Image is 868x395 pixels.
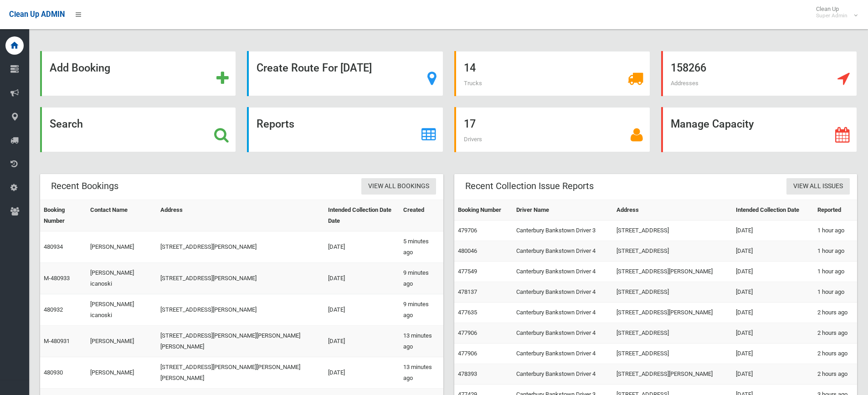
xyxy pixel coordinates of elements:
td: [STREET_ADDRESS][PERSON_NAME][PERSON_NAME][PERSON_NAME] [157,357,324,389]
th: Intended Collection Date Date [324,200,399,231]
th: Intended Collection Date [732,200,814,221]
a: 477549 [458,268,477,275]
td: Canterbury Bankstown Driver 4 [513,364,613,385]
a: 480934 [44,243,63,250]
td: [STREET_ADDRESS] [613,241,732,262]
span: Trucks [464,80,482,87]
strong: Search [50,118,83,130]
a: Add Booking [40,51,236,96]
td: Canterbury Bankstown Driver 4 [513,282,613,303]
td: [STREET_ADDRESS][PERSON_NAME] [157,263,324,294]
td: [STREET_ADDRESS][PERSON_NAME] [613,262,732,282]
td: [DATE] [324,357,399,389]
td: Canterbury Bankstown Driver 4 [513,344,613,364]
a: 480046 [458,247,477,254]
span: Clean Up [812,5,857,19]
td: [DATE] [324,294,399,326]
td: [STREET_ADDRESS][PERSON_NAME][PERSON_NAME][PERSON_NAME] [157,326,324,357]
th: Contact Name [87,200,157,231]
th: Reported [814,200,857,221]
header: Recent Bookings [40,177,129,195]
td: [PERSON_NAME] icanoski [87,263,157,294]
strong: 17 [464,118,476,130]
th: Address [157,200,324,231]
a: 17 Drivers [454,107,650,152]
strong: Add Booking [50,62,110,74]
a: 479706 [458,227,477,234]
td: [PERSON_NAME] [87,326,157,357]
header: Recent Collection Issue Reports [454,177,605,195]
td: [DATE] [324,326,399,357]
span: Drivers [464,136,482,143]
a: 478137 [458,288,477,295]
th: Driver Name [513,200,613,221]
td: Canterbury Bankstown Driver 4 [513,262,613,282]
small: Super Admin [816,12,847,19]
td: [STREET_ADDRESS][PERSON_NAME] [613,364,732,385]
td: 1 hour ago [814,262,857,282]
strong: Reports [257,118,294,130]
strong: Manage Capacity [671,118,754,130]
td: [STREET_ADDRESS][PERSON_NAME] [157,294,324,326]
td: 1 hour ago [814,221,857,241]
td: [DATE] [732,344,814,364]
th: Created [400,200,443,231]
strong: 158266 [671,62,706,74]
a: 477635 [458,309,477,316]
a: 478393 [458,370,477,377]
td: 2 hours ago [814,364,857,385]
td: [PERSON_NAME] [87,357,157,389]
td: [DATE] [732,221,814,241]
strong: Create Route For [DATE] [257,62,372,74]
td: Canterbury Bankstown Driver 4 [513,241,613,262]
td: [STREET_ADDRESS] [613,282,732,303]
td: [STREET_ADDRESS] [613,323,732,344]
a: Manage Capacity [661,107,857,152]
td: [STREET_ADDRESS] [613,221,732,241]
a: Search [40,107,236,152]
a: M-480931 [44,338,70,344]
td: [DATE] [732,303,814,323]
td: 2 hours ago [814,344,857,364]
a: 477906 [458,329,477,336]
td: 2 hours ago [814,303,857,323]
td: [DATE] [732,323,814,344]
td: [STREET_ADDRESS] [613,344,732,364]
td: Canterbury Bankstown Driver 4 [513,323,613,344]
td: [STREET_ADDRESS][PERSON_NAME] [157,231,324,263]
td: [DATE] [732,282,814,303]
a: 158266 Addresses [661,51,857,96]
th: Booking Number [40,200,87,231]
td: 9 minutes ago [400,294,443,326]
span: Clean Up ADMIN [9,10,65,19]
a: Reports [247,107,443,152]
span: Addresses [671,80,699,87]
td: 1 hour ago [814,241,857,262]
td: 9 minutes ago [400,263,443,294]
td: 13 minutes ago [400,326,443,357]
td: [DATE] [732,262,814,282]
td: 1 hour ago [814,282,857,303]
a: 480932 [44,306,63,313]
th: Address [613,200,732,221]
td: [DATE] [732,364,814,385]
td: [DATE] [324,263,399,294]
a: View All Issues [786,178,850,195]
a: 480930 [44,369,63,376]
a: 477906 [458,350,477,357]
td: [DATE] [324,231,399,263]
a: M-480933 [44,275,70,282]
td: Canterbury Bankstown Driver 4 [513,303,613,323]
td: 5 minutes ago [400,231,443,263]
td: [PERSON_NAME] [87,231,157,263]
a: Create Route For [DATE] [247,51,443,96]
strong: 14 [464,62,476,74]
a: View All Bookings [361,178,436,195]
td: [DATE] [732,241,814,262]
td: [STREET_ADDRESS][PERSON_NAME] [613,303,732,323]
td: Canterbury Bankstown Driver 3 [513,221,613,241]
a: 14 Trucks [454,51,650,96]
th: Booking Number [454,200,513,221]
td: 13 minutes ago [400,357,443,389]
td: [PERSON_NAME] icanoski [87,294,157,326]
